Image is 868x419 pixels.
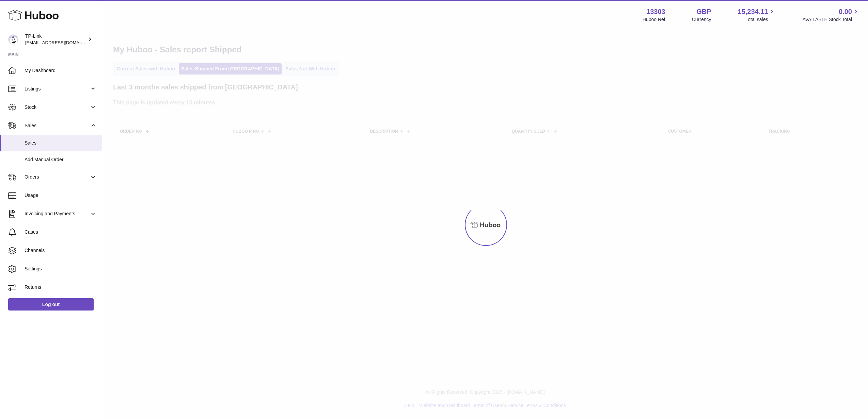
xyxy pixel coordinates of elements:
[25,67,97,74] span: My Dashboard
[25,284,97,290] span: Returns
[25,174,90,180] span: Orders
[25,104,90,111] span: Stock
[25,192,97,199] span: Usage
[8,34,18,45] img: internalAdmin-13303@internal.huboo.com
[25,211,90,217] span: Invoicing and Payments
[25,33,86,46] div: TP-Link
[25,86,90,92] span: Listings
[839,7,852,16] span: 0.00
[25,247,97,254] span: Channels
[738,7,768,16] span: 15,234.11
[692,16,711,23] div: Currency
[25,140,97,146] span: Sales
[696,7,711,16] strong: GBP
[643,16,665,23] div: Huboo Ref
[802,7,860,23] a: 0.00 AVAILABLE Stock Total
[25,122,90,129] span: Sales
[8,298,94,311] a: Log out
[738,7,776,23] a: 15,234.11 Total sales
[646,7,665,16] strong: 13303
[25,156,97,163] span: Add Manual Order
[25,40,100,45] span: [EMAIL_ADDRESS][DOMAIN_NAME]
[745,16,776,23] span: Total sales
[25,266,97,272] span: Settings
[25,229,97,235] span: Cases
[802,16,860,23] span: AVAILABLE Stock Total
